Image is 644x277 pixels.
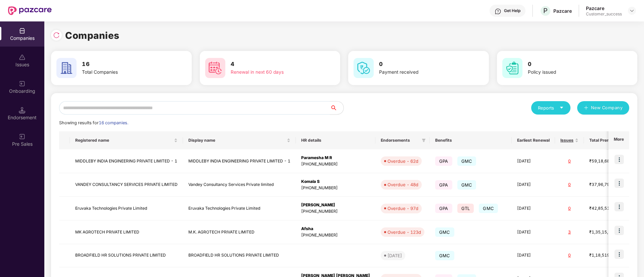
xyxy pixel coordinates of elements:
[430,131,512,149] th: Benefits
[301,179,370,185] div: Komala S
[589,158,623,164] div: ₹59,18,680.58
[420,136,427,144] span: filter
[301,232,370,238] div: [PHONE_NUMBER]
[584,106,588,111] span: plus
[586,5,622,11] div: Pazcare
[614,202,624,211] img: icon
[512,220,555,244] td: [DATE]
[82,69,167,76] div: Total Companies
[19,80,26,87] img: svg+xml;base64,PHN2ZyB3aWR0aD0iMjAiIGhlaWdodD0iMjAiIHZpZXdCb3g9IjAgMCAyMCAyMCIgZmlsbD0ibm9uZSIgeG...
[560,158,579,164] div: 0
[183,149,296,173] td: MIDDLEBY INDIA ENGINEERING PRIVATE LIMITED - 1
[70,173,183,197] td: VANDEY CONSULTANCY SERVICES PRIVATE LIMITED
[183,220,296,244] td: M.K. AGROTECH PRIVATE LIMITED
[457,180,476,190] span: GMC
[435,156,452,166] span: GPA
[512,173,555,197] td: [DATE]
[387,205,418,212] div: Overdue - 97d
[614,155,624,164] img: icon
[183,173,296,197] td: Vandey Consultancy Services Private limited
[99,120,128,125] span: 16 companies.
[512,149,555,173] td: [DATE]
[560,252,579,259] div: 0
[19,27,26,34] img: svg+xml;base64,PHN2ZyBpZD0iQ29tcGFuaWVzIiB4bWxucz0iaHR0cDovL3d3dy53My5vcmcvMjAwMC9zdmciIHdpZHRoPS...
[608,131,629,149] th: More
[56,58,77,78] img: svg+xml;base64,PHN2ZyB4bWxucz0iaHR0cDovL3d3dy53My5vcmcvMjAwMC9zdmciIHdpZHRoPSI2MCIgaGVpZ2h0PSI2MC...
[70,149,183,173] td: MIDDLEBY INDIA ENGINEERING PRIVATE LIMITED - 1
[435,251,454,260] span: GMC
[589,205,623,212] div: ₹42,85,519.76
[65,28,120,43] h1: Companies
[301,208,370,215] div: [PHONE_NUMBER]
[457,156,476,166] span: GMC
[301,161,370,167] div: [PHONE_NUMBER]
[512,131,555,149] th: Earliest Renewal
[70,131,183,149] th: Registered name
[422,138,426,142] span: filter
[559,106,564,110] span: caret-down
[70,197,183,220] td: Eruvaka Technologies Private Limited
[296,131,375,149] th: HR details
[512,197,555,220] td: [DATE]
[301,202,370,208] div: [PERSON_NAME]
[457,204,474,213] span: GTL
[387,252,402,259] div: [DATE]
[629,8,635,13] img: svg+xml;base64,PHN2ZyBpZD0iRHJvcGRvd24tMzJ4MzIiIHhtbG5zPSJodHRwOi8vd3d3LnczLm9yZy8yMDAwL3N2ZyIgd2...
[70,220,183,244] td: MK AGROTECH PRIVATE LIMITED
[495,8,501,15] img: svg+xml;base64,PHN2ZyBpZD0iSGVscC0zMngzMiIgeG1sbnM9Imh0dHA6Ly93d3cudzMub3JnLzIwMDAvc3ZnIiB3aWR0aD...
[502,58,522,78] img: svg+xml;base64,PHN2ZyB4bWxucz0iaHR0cDovL3d3dy53My5vcmcvMjAwMC9zdmciIHdpZHRoPSI2MCIgaGVpZ2h0PSI2MC...
[560,229,579,235] div: 3
[538,105,564,111] div: Reports
[553,8,572,14] div: Pazcare
[354,58,374,78] img: svg+xml;base64,PHN2ZyB4bWxucz0iaHR0cDovL3d3dy53My5vcmcvMjAwMC9zdmciIHdpZHRoPSI2MCIgaGVpZ2h0PSI2MC...
[330,105,343,111] span: search
[19,107,26,114] img: svg+xml;base64,PHN2ZyB3aWR0aD0iMTQuNSIgaGVpZ2h0PSIxNC41IiB2aWV3Qm94PSIwIDAgMTYgMTYiIGZpbGw9Im5vbm...
[70,244,183,267] td: BROADFIELD HR SOLUTIONS PRIVATE LIMITED
[591,105,623,111] span: New Company
[589,138,618,143] span: Total Premium
[584,131,628,149] th: Total Premium
[231,69,315,76] div: Renewal in next 60 days
[387,158,418,164] div: Overdue - 62d
[301,185,370,191] div: [PHONE_NUMBER]
[19,54,26,61] img: svg+xml;base64,PHN2ZyBpZD0iSXNzdWVzX2Rpc2FibGVkIiB4bWxucz0iaHR0cDovL3d3dy53My5vcmcvMjAwMC9zdmciIH...
[560,182,579,188] div: 0
[528,69,612,76] div: Policy issued
[188,138,285,143] span: Display name
[183,197,296,220] td: Eruvaka Technologies Private Limited
[387,229,421,235] div: Overdue - 123d
[75,138,173,143] span: Registered name
[19,133,26,140] img: svg+xml;base64,PHN2ZyB3aWR0aD0iMjAiIGhlaWdodD0iMjAiIHZpZXdCb3g9IjAgMCAyMCAyMCIgZmlsbD0ibm9uZSIgeG...
[435,204,452,213] span: GPA
[330,101,344,115] button: search
[577,101,629,115] button: plusNew Company
[301,226,370,232] div: Afsha
[381,138,419,143] span: Endorsements
[82,60,167,69] h3: 16
[379,60,464,69] h3: 0
[589,252,623,259] div: ₹1,18,519.2
[589,229,623,235] div: ₹1,35,15,875.76
[8,6,52,15] img: New Pazcare Logo
[504,8,520,13] div: Get Help
[586,11,622,17] div: Customer_success
[555,131,584,149] th: Issues
[528,60,612,69] h3: 0
[183,244,296,267] td: BROADFIELD HR SOLUTIONS PRIVATE LIMITED
[614,250,624,259] img: icon
[543,7,548,15] span: P
[512,244,555,267] td: [DATE]
[231,60,315,69] h3: 4
[59,120,128,125] span: Showing results for
[205,58,225,78] img: svg+xml;base64,PHN2ZyB4bWxucz0iaHR0cDovL3d3dy53My5vcmcvMjAwMC9zdmciIHdpZHRoPSI2MCIgaGVpZ2h0PSI2MC...
[301,155,370,161] div: Paramesha M R
[589,182,623,188] div: ₹37,96,798.68
[614,226,624,235] img: icon
[435,227,454,237] span: GMC
[387,181,418,188] div: Overdue - 48d
[614,179,624,188] img: icon
[479,204,498,213] span: GMC
[560,205,579,212] div: 0
[379,69,464,76] div: Payment received
[53,32,60,39] img: svg+xml;base64,PHN2ZyBpZD0iUmVsb2FkLTMyeDMyIiB4bWxucz0iaHR0cDovL3d3dy53My5vcmcvMjAwMC9zdmciIHdpZH...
